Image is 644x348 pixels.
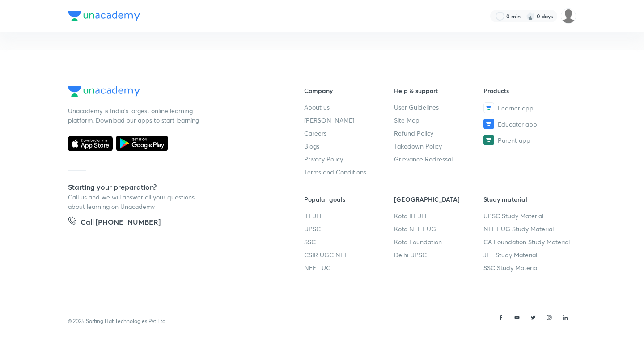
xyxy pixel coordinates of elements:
[68,86,275,99] a: Company Logo
[483,263,573,272] a: SSC Study Material
[304,237,394,246] a: SSC
[483,211,573,221] a: UPSC Study Material
[394,224,484,233] a: Kota NEET UG
[304,195,394,204] h6: Popular goals
[68,106,202,125] p: Unacademy is India’s largest online learning platform. Download our apps to start learning
[561,8,576,24] img: wassim
[68,317,165,325] p: © 2025 Sorting Hat Technologies Pvt Ltd
[498,103,534,113] span: Learner app
[304,115,394,125] a: [PERSON_NAME]
[394,128,484,138] a: Refund Policy
[394,102,484,112] a: User Guidelines
[68,182,275,192] h5: Starting your preparation?
[483,135,494,145] img: Parent app
[304,128,326,138] span: Careers
[483,224,573,233] a: NEET UG Study Material
[304,167,394,177] a: Terms and Conditions
[304,102,394,112] a: About us
[304,128,394,138] a: Careers
[483,119,494,129] img: Educator app
[68,86,140,97] img: Company Logo
[304,154,394,164] a: Privacy Policy
[304,211,394,221] a: IIT JEE
[68,192,202,211] p: Call us and we will answer all your questions about learning on Unacademy
[483,119,573,129] a: Educator app
[304,86,394,95] h6: Company
[483,102,494,113] img: Learner app
[483,102,573,113] a: Learner app
[394,115,484,125] a: Site Map
[394,195,484,204] h6: [GEOGRAPHIC_DATA]
[483,135,573,145] a: Parent app
[483,195,573,204] h6: Study material
[394,154,484,164] a: Grievance Redressal
[394,250,484,259] a: Delhi UPSC
[483,237,573,246] a: CA Foundation Study Material
[304,141,394,151] a: Blogs
[394,237,484,246] a: Kota Foundation
[498,136,530,145] span: Parent app
[68,216,161,229] a: Call [PHONE_NUMBER]
[483,250,573,259] a: JEE Study Material
[80,216,161,229] h5: Call [PHONE_NUMBER]
[526,12,535,21] img: streak
[68,11,140,21] img: Company Logo
[483,86,573,95] h6: Products
[304,263,394,272] a: NEET UG
[394,86,484,95] h6: Help & support
[394,211,484,221] a: Kota IIT JEE
[394,141,484,151] a: Takedown Policy
[304,224,394,233] a: UPSC
[498,119,537,129] span: Educator app
[304,250,394,259] a: CSIR UGC NET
